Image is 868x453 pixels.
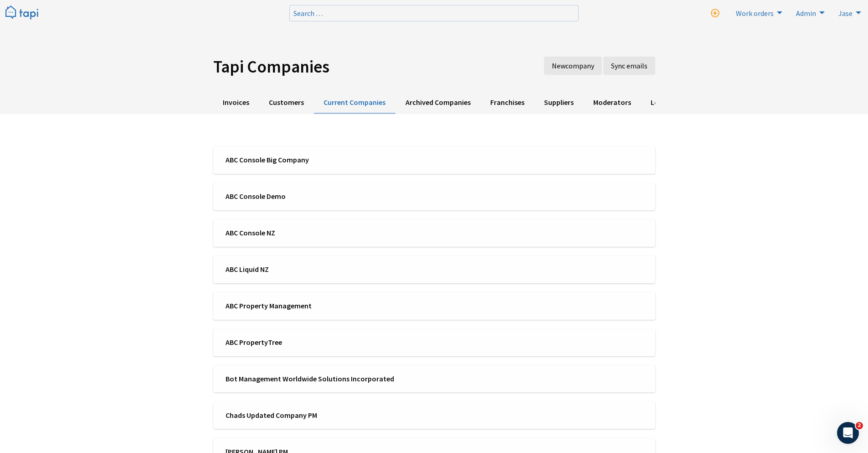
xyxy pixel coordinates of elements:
[226,155,428,165] span: ABC Console Big Company
[226,301,428,311] span: ABC Property Management
[213,365,655,393] a: Bot Management Worldwide Solutions Incorporated
[226,191,428,201] span: ABC Console Demo
[259,92,314,114] a: Customers
[213,292,655,320] a: ABC Property Management
[395,92,480,114] a: Archived Companies
[730,5,785,20] a: Work orders
[584,92,641,114] a: Moderators
[213,146,655,174] a: ABC Console Big Company
[293,9,323,18] span: Search …
[796,9,816,18] span: Admin
[213,182,655,210] a: ABC Console Demo
[213,401,655,429] a: Chads Updated Company PM
[314,92,395,114] a: Current Companies
[213,57,473,77] h1: Tapi Companies
[641,92,696,114] a: Lost Issues
[565,61,594,70] span: company
[856,422,863,429] span: 2
[226,374,428,384] span: Bot Management Worldwide Solutions Incorporated
[213,255,655,283] a: ABC Liquid NZ
[837,422,859,444] iframe: Intercom live chat
[226,337,428,347] span: ABC PropertyTree
[838,9,853,18] span: Jase
[213,328,655,356] a: ABC PropertyTree
[480,92,534,114] a: Franchises
[226,410,428,420] span: Chads Updated Company PM
[736,9,774,18] span: Work orders
[226,228,428,238] span: ABC Console NZ
[5,5,38,21] img: Tapi logo
[534,92,583,114] a: Suppliers
[711,9,719,18] i: New work order
[791,5,827,20] a: Admin
[213,219,655,247] a: ABC Console NZ
[213,92,259,114] a: Invoices
[603,57,655,75] a: Sync emails
[833,5,863,20] a: Jase
[226,264,428,274] span: ABC Liquid NZ
[544,57,602,75] a: New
